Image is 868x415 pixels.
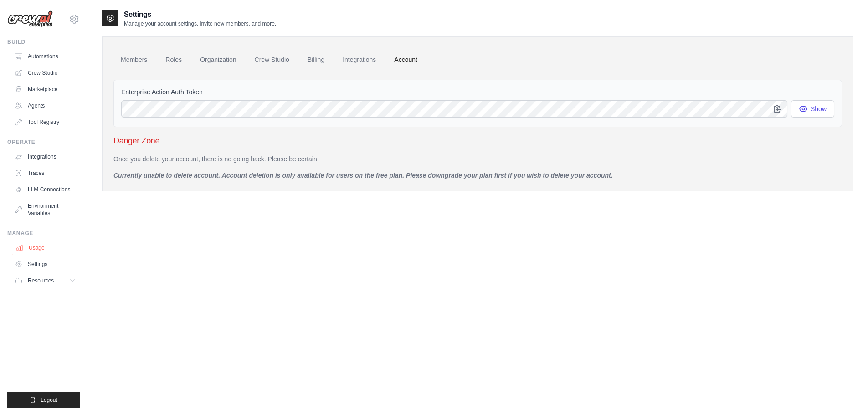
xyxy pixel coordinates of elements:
[300,48,332,72] a: Billing
[113,48,154,72] a: Members
[791,100,834,118] button: Show
[11,149,80,164] a: Integrations
[11,98,80,113] a: Agents
[121,87,834,97] label: Enterprise Action Auth Token
[11,182,80,197] a: LLM Connections
[113,134,842,147] h3: Danger Zone
[11,115,80,129] a: Tool Registry
[124,20,276,27] p: Manage your account settings, invite new members, and more.
[11,66,80,80] a: Crew Studio
[7,230,80,237] div: Manage
[113,171,842,180] p: Currently unable to delete account. Account deletion is only available for users on the free plan...
[335,48,383,72] a: Integrations
[11,257,80,272] a: Settings
[11,82,80,97] a: Marketplace
[387,48,425,72] a: Account
[113,154,842,164] p: Once you delete your account, there is no going back. Please be certain.
[158,48,189,72] a: Roles
[11,199,80,220] a: Environment Variables
[7,10,53,28] img: Logo
[247,48,297,72] a: Crew Studio
[124,9,276,20] h2: Settings
[7,138,80,146] div: Operate
[11,273,80,288] button: Resources
[11,166,80,180] a: Traces
[7,392,80,408] button: Logout
[28,277,54,284] span: Resources
[7,38,80,46] div: Build
[11,49,80,64] a: Automations
[12,241,81,255] a: Usage
[41,396,57,404] span: Logout
[193,48,243,72] a: Organization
